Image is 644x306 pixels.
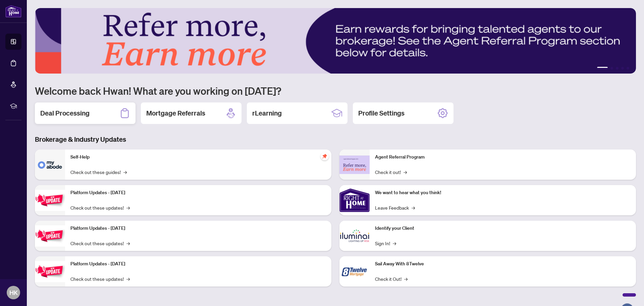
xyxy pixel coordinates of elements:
[70,225,326,232] p: Platform Updates - [DATE]
[610,67,613,70] button: 2
[35,225,65,247] img: Platform Updates - July 8, 2025
[393,239,396,247] span: →
[70,168,127,176] a: Check out these guides!→
[375,239,396,247] a: Sign In!→
[339,156,370,174] img: Agent Referral Program
[252,108,282,118] h2: rLearning
[35,190,65,211] img: Platform Updates - July 21, 2025
[375,260,631,268] p: Sail Away With 8Twelve
[597,67,608,70] button: 1
[5,5,21,17] img: logo
[339,185,370,215] img: We want to hear what you think!
[375,154,631,161] p: Agent Referral Program
[375,189,631,196] p: We want to hear what you think!
[375,275,408,282] a: Check it Out!→
[375,225,631,232] p: Identify your Client
[70,239,130,247] a: Check out these updates!→
[617,282,637,303] button: Open asap
[35,261,65,282] img: Platform Updates - June 23, 2025
[9,288,18,297] span: HK
[70,189,326,196] p: Platform Updates - [DATE]
[404,275,408,282] span: →
[616,67,619,70] button: 3
[375,204,415,211] a: Leave Feedback→
[35,135,636,144] h3: Brokerage & Industry Updates
[126,275,130,282] span: →
[339,221,370,251] img: Identify your Client
[35,84,636,97] h1: Welcome back Hwan! What are you working on [DATE]?
[70,260,326,268] p: Platform Updates - [DATE]
[35,149,65,180] img: Self-Help
[70,204,130,211] a: Check out these updates!→
[126,204,130,211] span: →
[358,108,405,118] h2: Profile Settings
[70,275,130,282] a: Check out these updates!→
[627,67,629,70] button: 5
[40,108,90,118] h2: Deal Processing
[70,154,326,161] p: Self-Help
[375,168,407,176] a: Check it out!→
[35,8,636,74] img: Slide 0
[621,67,624,70] button: 4
[321,152,329,160] span: pushpin
[126,239,130,247] span: →
[412,204,415,211] span: →
[123,168,127,176] span: →
[339,256,370,287] img: Sail Away With 8Twelve
[404,168,407,176] span: →
[146,108,205,118] h2: Mortgage Referrals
